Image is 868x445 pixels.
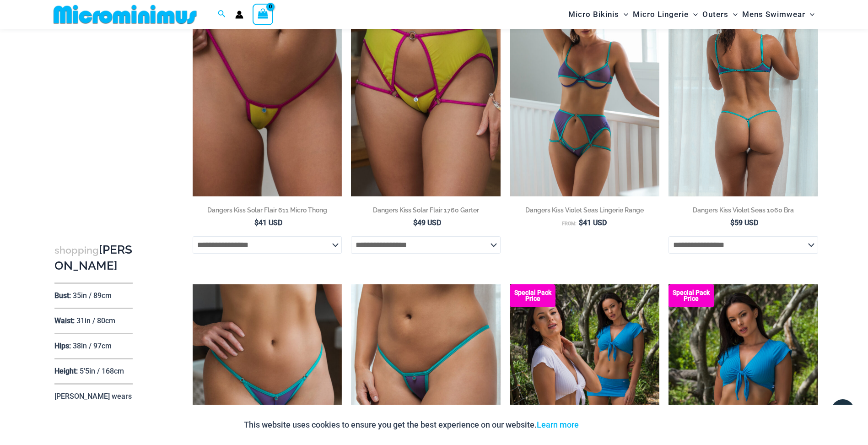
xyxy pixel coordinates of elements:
h3: [PERSON_NAME] [54,242,133,274]
a: Micro BikinisMenu ToggleMenu Toggle [566,3,631,26]
p: Height: [54,367,78,376]
a: Mens SwimwearMenu ToggleMenu Toggle [740,3,817,26]
span: Mens Swimwear [742,3,805,26]
iframe: TrustedSite Certified [54,31,137,214]
b: Special Pack Price [669,290,714,302]
span: Menu Toggle [805,3,814,26]
bdi: 49 USD [413,218,441,227]
span: shopping [54,244,99,256]
a: Dangers Kiss Solar Flair 1760 Garter [351,206,501,218]
bdi: 41 USD [254,218,282,227]
span: Menu Toggle [619,3,628,26]
h2: Dangers Kiss Violet Seas 1060 Bra [669,206,818,215]
span: Micro Bikinis [568,3,619,26]
a: OutersMenu ToggleMenu Toggle [700,3,740,26]
p: 31in / 80cm [76,317,115,326]
a: Dangers Kiss Solar Flair 611 Micro Thong [193,206,342,218]
a: Learn more [537,420,579,429]
img: MM SHOP LOGO FLAT [50,4,200,25]
p: Bust: [54,292,71,300]
a: Account icon link [235,11,243,19]
p: Hips: [54,342,71,351]
span: Outers [702,3,728,26]
a: Dangers Kiss Violet Seas 1060 Bra [669,206,818,218]
span: $ [730,218,734,227]
a: View Shopping Cart, empty [253,4,274,25]
a: Micro LingerieMenu ToggleMenu Toggle [631,3,700,26]
p: This website uses cookies to ensure you get the best experience on our website. [244,418,579,432]
h2: Dangers Kiss Solar Flair 611 Micro Thong [193,206,342,215]
span: From: [562,221,577,227]
nav: Site Navigation [565,1,819,27]
bdi: 41 USD [579,218,607,227]
p: Waist: [54,317,75,326]
h2: Dangers Kiss Solar Flair 1760 Garter [351,206,501,215]
bdi: 59 USD [730,218,758,227]
p: 35in / 89cm [73,292,112,300]
span: $ [254,218,259,227]
p: 38in / 97cm [73,342,112,351]
button: Accept [586,414,625,436]
span: Micro Lingerie [633,3,689,26]
p: 5’5in / 168cm [80,367,124,376]
span: Menu Toggle [689,3,698,26]
span: $ [413,218,417,227]
b: Special Pack Price [510,290,555,302]
span: Menu Toggle [728,3,738,26]
a: Search icon link [218,9,226,20]
a: Dangers Kiss Violet Seas Lingerie Range [510,206,659,218]
h2: Dangers Kiss Violet Seas Lingerie Range [510,206,659,215]
span: $ [579,218,583,227]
